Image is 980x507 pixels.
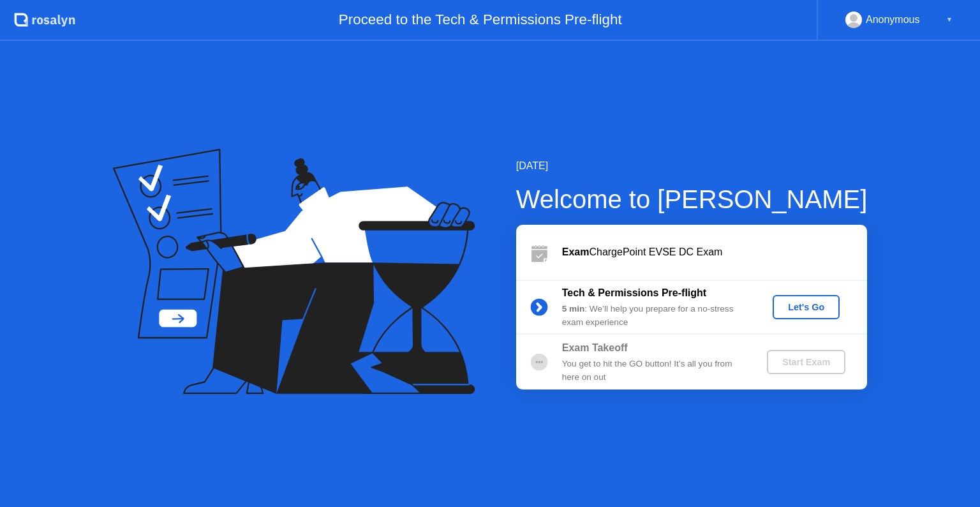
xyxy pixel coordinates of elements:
b: Exam [562,246,590,257]
div: Start Exam [772,357,840,367]
div: Anonymous [866,11,920,28]
button: Let's Go [773,295,840,319]
div: ChargePoint EVSE DC Exam [562,245,867,260]
div: [DATE] [516,158,868,174]
b: Tech & Permissions Pre-flight [562,287,706,298]
div: You get to hit the GO button! It’s all you from here on out [562,358,746,384]
div: ▼ [946,11,953,28]
div: : We’ll help you prepare for a no-stress exam experience [562,303,746,329]
div: Welcome to [PERSON_NAME] [516,180,868,218]
b: 5 min [562,304,585,314]
button: Start Exam [767,350,845,374]
b: Exam Takeoff [562,342,628,353]
div: Let's Go [778,302,835,312]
